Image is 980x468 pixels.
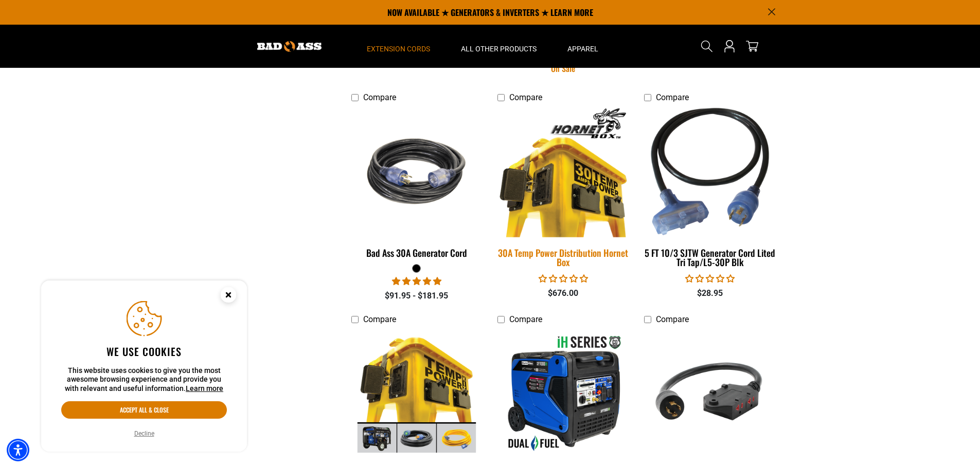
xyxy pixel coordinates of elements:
[352,334,482,453] img: 4-in-1 Temp Power Kit with 30A Inverter
[363,92,396,102] span: Compare
[656,92,689,102] span: Compare
[367,44,430,53] span: Extension Cords
[131,428,157,439] button: Decline
[461,44,537,53] span: All Other Products
[497,287,629,299] div: $676.00
[351,248,483,257] div: Bad Ass 30A Generator Cord
[352,113,482,231] img: black
[744,40,760,52] a: cart
[509,314,542,324] span: Compare
[539,274,588,284] span: 0.00 stars
[7,439,29,461] div: Accessibility Menu
[498,334,628,453] img: DuroMax 7,000 Watt Dual Fuel Inverter
[656,314,689,324] span: Compare
[509,92,542,102] span: Compare
[351,290,483,302] div: $91.95 - $181.95
[497,64,629,72] div: On Sale
[552,25,614,68] summary: Apparel
[351,107,483,264] a: black Bad Ass 30A Generator Cord
[644,107,775,273] a: 5 FT 10/3 SJTW Generator Cord Lited Tri Tap/L5-30P Blk 5 FT 10/3 SJTW Generator Cord Lited Tri Ta...
[61,401,227,419] button: Accept all & close
[41,280,247,452] aside: Cookie Consent
[61,345,227,358] h2: We use cookies
[645,108,775,236] img: 5 FT 10/3 SJTW Generator Cord Lited Tri Tap/L5-30P Blk
[392,276,441,286] span: 5.00 stars
[645,334,775,453] img: 2 FT 12/4 STW Molded A&B Phase Quad w/ L14-30P
[497,107,629,273] a: 30A Temp Power Distribution Hornet Box 30A Temp Power Distribution Hornet Box
[644,248,775,267] div: 5 FT 10/3 SJTW Generator Cord Lited Tri Tap/L5-30P Blk
[567,44,598,53] span: Apparel
[186,384,223,392] a: This website uses cookies to give you the most awesome browsing experience and provide you with r...
[210,280,247,312] button: Close this option
[446,25,552,68] summary: All Other Products
[363,314,396,324] span: Compare
[257,41,322,52] img: Bad Ass Extension Cords
[497,248,629,267] div: 30A Temp Power Distribution Hornet Box
[491,106,635,237] img: 30A Temp Power Distribution Hornet Box
[721,25,738,68] a: Open this option
[644,287,775,299] div: $28.95
[685,274,735,284] span: 0.00 stars
[699,38,715,54] summary: Search
[351,25,446,68] summary: Extension Cords
[61,366,227,394] p: This website uses cookies to give you the most awesome browsing experience and provide you with r...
